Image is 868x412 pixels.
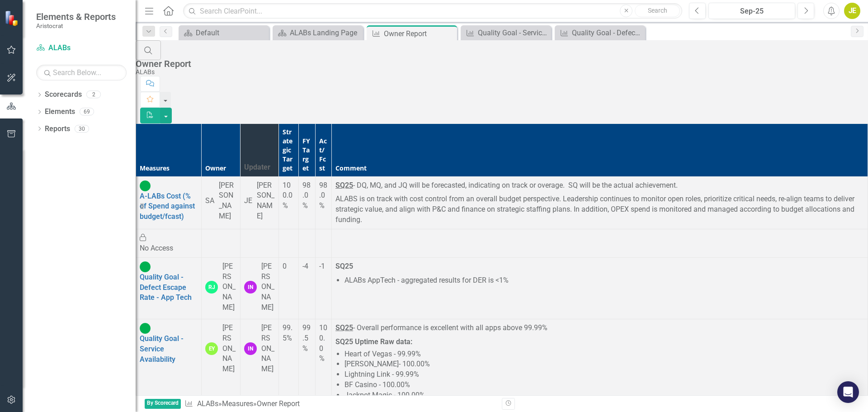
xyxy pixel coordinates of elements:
a: Elements [45,107,75,117]
div: RJ [205,281,218,294]
a: A-LABs Cost (% of Spend against budget/fcast) [140,192,195,221]
li: BF Casino - 100.00% [344,380,864,390]
li: Lightning Link - 99.99% [344,369,864,380]
span: 99.5% [283,323,292,342]
div: Quality Goal - Defect Escape Rate - App Tech [572,27,643,38]
td: Double-Click to Edit Right Click for Context Menu [136,176,202,229]
td: Double-Click to Edit [332,257,868,319]
a: Quality Goal - Defect Escape Rate - App Tech [140,273,192,302]
div: [PERSON_NAME] [222,261,236,313]
a: Reports [45,124,70,134]
td: Double-Click to Edit [240,176,278,229]
span: 99.5% [302,323,311,353]
button: JE [844,3,860,19]
img: On Track [140,261,151,272]
li: Heart of Vegas - 99.99% [344,349,864,360]
div: IN [244,281,257,294]
div: Quality Goal - Service Availability [478,27,549,38]
strong: SQ25 [335,181,353,189]
div: 69 [80,108,94,116]
button: Sep-25 [708,3,795,19]
span: 100.0% [283,181,292,210]
span: 100.0% [319,323,327,363]
img: On Track [140,180,151,191]
span: By Scorecard [145,399,181,409]
span: 0 [283,262,287,270]
div: Measures [140,164,198,173]
div: No Access [140,243,198,254]
strong: SQ25 [335,323,353,332]
td: Double-Click to Edit [202,176,240,229]
button: Search [635,5,680,17]
a: Quality Goal - Service Availability [140,334,184,364]
td: Double-Click to Edit [202,257,240,319]
td: Double-Click to Edit [240,257,278,319]
div: [PERSON_NAME] [222,323,236,374]
p: - DQ, MQ, and JQ will be forecasted, indicating on track or overage. SQ will be the actual achiev... [335,180,864,193]
div: JE [244,196,252,206]
p: ALABS is on track with cost control from an overall budget perspective. Leadership continues to m... [335,192,864,225]
td: Double-Click to Edit Right Click for Context Menu [136,257,202,319]
span: Search [648,7,667,14]
div: 2 [86,91,101,99]
a: Scorecards [45,90,82,100]
div: Owner [205,164,236,173]
div: Sep-25 [712,6,792,17]
div: Owner Report [384,28,455,39]
li: ALABs AppTech - aggregated results for DER is <1% [344,275,864,286]
div: EY [205,342,218,355]
div: SA [205,196,214,206]
span: -1 [319,262,325,270]
input: Search Below... [36,65,127,81]
span: 98.0% [319,181,327,210]
div: ALABs Landing Page [290,27,361,38]
input: Search ClearPoint... [183,3,682,19]
a: Default [181,27,267,38]
li: Jackpot Magic - 100.00% [344,390,864,401]
a: Quality Goal - Defect Escape Rate - App Tech [557,27,643,38]
div: Open Intercom Messenger [837,381,859,403]
span: Elements & Reports [36,11,116,22]
div: IN [244,342,257,355]
td: Double-Click to Edit [332,176,868,229]
div: Comment [335,164,864,173]
img: On Track [140,323,151,334]
div: [PERSON_NAME] [257,180,275,222]
div: Strategic Target [283,128,295,173]
div: [PERSON_NAME] [261,261,275,313]
img: ClearPoint Strategy [5,10,20,26]
a: ALABs [197,399,218,408]
div: Owner Report [136,59,863,69]
span: -4 [302,262,308,270]
div: ALABs [136,69,863,76]
div: Default [196,27,267,38]
div: [PERSON_NAME] [219,180,236,222]
strong: SQ25 [335,262,353,270]
span: 98.0% [302,181,311,210]
li: [PERSON_NAME]- 100.00% [344,359,864,369]
div: Updater [244,162,275,173]
div: Owner Report [257,399,300,408]
a: Measures [222,399,253,408]
div: » » [184,399,495,409]
div: 30 [75,125,89,133]
div: Act/Fcst [319,137,328,173]
a: ALABs [36,43,127,53]
a: Quality Goal - Service Availability [463,27,549,38]
div: [PERSON_NAME] [261,323,275,374]
strong: SQ25 Uptime Raw data: [335,337,412,346]
p: - Overall performance is excellent with all apps above 99.99% [335,323,864,335]
div: FY Target [302,137,311,173]
small: Aristocrat [36,22,116,29]
a: ALABs Landing Page [275,27,361,38]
